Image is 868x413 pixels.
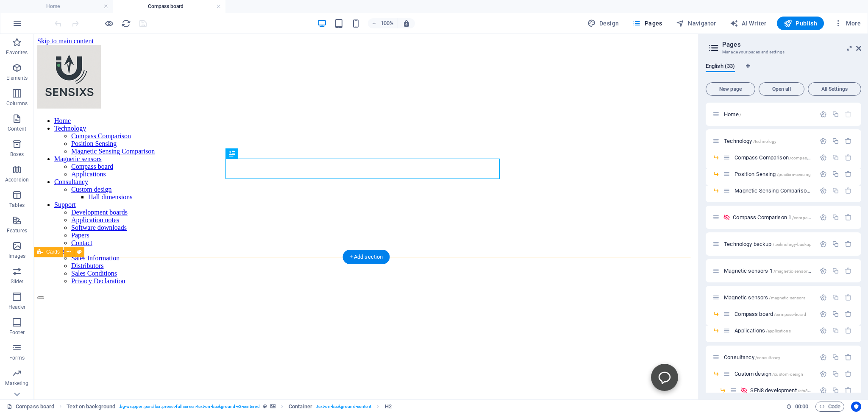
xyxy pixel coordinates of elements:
span: /compass-board [774,312,806,317]
div: Duplicate [832,370,839,377]
div: Remove [845,240,852,248]
span: 00 00 [795,402,808,412]
span: / [740,112,741,117]
div: + Add section [343,250,390,264]
div: Custom design/custom-design [732,371,815,377]
div: Duplicate [832,354,839,361]
div: Remove [845,354,852,361]
button: Usercentrics [851,402,861,412]
span: /consultancy [755,355,781,360]
div: Settings [820,310,827,318]
span: Click to select. Double-click to edit [385,402,392,412]
div: Position Sensing/position-sensing [732,171,815,177]
h2: Pages [722,41,861,48]
h4: Compass board [113,2,225,11]
span: Click to open page [734,154,833,161]
span: /technology [753,139,777,144]
div: Settings [820,240,827,248]
div: Duplicate [832,267,839,274]
div: Language Tabs [706,63,861,79]
div: Settings [820,267,827,274]
div: Duplicate [832,240,839,248]
h6: 100% [381,18,394,28]
button: Click here to leave preview mode and continue editing [104,18,114,28]
nav: breadcrumb [67,402,391,412]
div: Magnetic sensors 1/magnetic-sensors-1 [721,268,815,273]
div: Remove [845,170,852,178]
p: Slider [11,278,24,285]
div: Remove [845,327,852,334]
span: Click to open page [724,268,813,274]
span: /technology-backup [773,242,812,247]
div: Settings [820,170,827,178]
div: Duplicate [832,294,839,301]
div: Duplicate [832,111,839,118]
span: Click to open page [734,371,803,377]
button: Open all [759,82,804,96]
div: Compass board/compass-board [732,311,815,317]
div: Duplicate [832,327,839,334]
div: Remove [845,387,852,394]
p: Images [8,253,26,260]
span: All Settings [812,87,857,92]
span: /sfn8-development [798,388,835,393]
button: More [831,17,864,30]
div: Design (Ctrl+Alt+Y) [584,17,623,30]
span: Navigator [676,19,716,28]
p: Accordion [5,176,29,183]
span: /compass-comparison-1 [792,215,840,220]
span: . bg-wrapper .parallax .preset-fullscreen-text-on-background-v2-centered [119,402,260,412]
div: Remove [845,187,852,194]
div: SFN8 development/sfn8-development [748,388,815,393]
div: Home/ [721,112,815,117]
span: Click to open page [724,241,812,247]
span: /magnetic-sensors-1 [773,269,814,273]
button: Pages [629,17,665,30]
h3: Manage your pages and settings [722,48,844,56]
span: Compass board [734,311,806,317]
button: Publish [777,17,824,30]
button: All Settings [808,82,861,96]
span: Click to open page [734,327,790,334]
span: Click to open page [734,171,811,177]
span: Publish [784,19,817,28]
div: Remove [845,137,852,145]
p: Tables [9,202,25,209]
i: This element is a customizable preset [263,404,267,409]
div: Duplicate [832,310,839,318]
a: Skip to main content [3,3,60,11]
i: On resize automatically adjust zoom level to fit chosen device. [403,20,410,27]
div: Applications/applications [732,328,815,333]
p: Elements [6,75,28,81]
h6: Session time [786,402,809,412]
span: . text-on-background-content [316,402,372,412]
button: Design [584,17,623,30]
p: Footer [9,329,25,336]
p: Columns [6,100,28,107]
button: 100% [368,18,398,28]
p: Boxes [10,151,24,158]
p: Favorites [6,49,28,56]
div: Compass Comparison/compass-comparison [732,155,815,160]
div: Compass Comparison 1/compass-comparison-1 [730,215,815,220]
span: Click to select. Double-click to edit [67,402,115,412]
span: Cards [46,249,60,254]
span: : [801,403,802,410]
span: Click to select. Double-click to edit [289,402,312,412]
span: /magnetic-sensors [769,296,805,300]
p: Features [7,227,27,234]
div: Magnetic sensors/magnetic-sensors [721,295,815,300]
div: Duplicate [832,187,839,194]
div: Settings [820,370,827,377]
div: Settings [820,187,827,194]
button: Open chatbot window [617,330,644,357]
div: Duplicate [832,214,839,221]
span: Code [819,402,840,412]
button: AI Writer [726,17,770,30]
div: Remove [845,214,852,221]
div: Remove [845,294,852,301]
div: Settings [820,387,827,394]
div: Duplicate [832,387,839,394]
p: Forms [9,354,25,361]
span: New page [709,87,751,92]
